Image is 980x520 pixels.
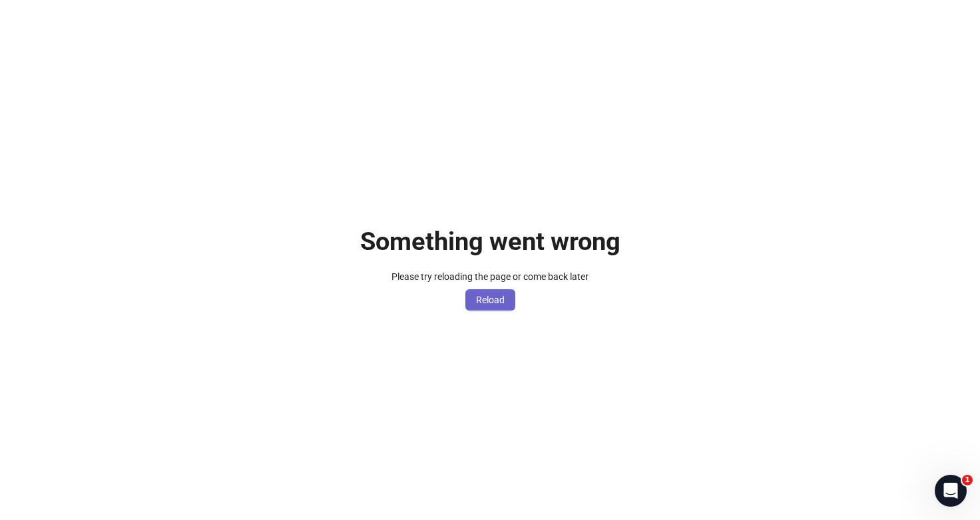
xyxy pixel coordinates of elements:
button: Reload [465,289,515,311]
h1: Something went wrong [360,226,620,257]
span: Reload [476,295,505,305]
iframe: Intercom live chat [935,475,967,507]
span: Please try reloading the page or come back later [391,271,589,282]
span: 1 [962,475,973,485]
